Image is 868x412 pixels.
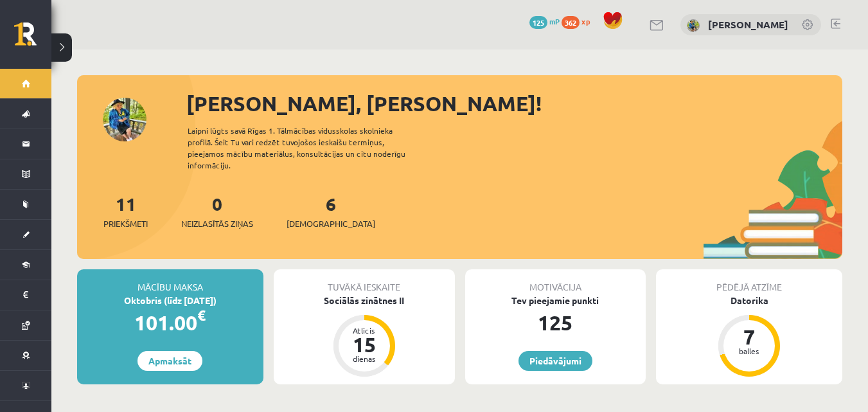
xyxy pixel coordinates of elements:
span: Priekšmeti [103,217,148,230]
a: Rīgas 1. Tālmācības vidusskola [14,22,51,55]
div: 125 [465,307,646,338]
div: Pēdējā atzīme [656,269,842,294]
div: Laipni lūgts savā Rīgas 1. Tālmācības vidusskolas skolnieka profilā. Šeit Tu vari redzēt tuvojošo... [188,125,428,171]
div: Motivācija [465,269,646,294]
div: balles [730,347,768,355]
a: Sociālās zinātnes II Atlicis 15 dienas [274,294,455,379]
div: [PERSON_NAME], [PERSON_NAME]! [186,88,842,119]
div: 101.00 [77,307,263,338]
span: 362 [562,16,580,29]
div: Atlicis [345,327,384,334]
div: Datorika [656,294,842,307]
div: Oktobris (līdz [DATE]) [77,294,263,307]
a: Apmaksāt [137,351,202,371]
span: mP [549,16,560,26]
img: Viktorija Dolmatova [687,19,700,32]
div: Tuvākā ieskaite [274,269,455,294]
a: Datorika 7 balles [656,294,842,379]
div: Tev pieejamie punkti [465,294,646,307]
a: 362 xp [562,16,596,26]
a: 6[DEMOGRAPHIC_DATA] [287,192,375,230]
span: € [197,306,206,325]
div: 15 [345,334,384,355]
a: 125 mP [529,16,560,26]
span: xp [581,16,590,26]
a: 11Priekšmeti [103,192,148,230]
a: Piedāvājumi [518,351,592,371]
span: Neizlasītās ziņas [181,217,253,230]
div: Sociālās zinātnes II [274,294,455,307]
a: 0Neizlasītās ziņas [181,192,253,230]
span: 125 [529,16,547,29]
div: Mācību maksa [77,269,263,294]
div: 7 [730,327,768,347]
a: [PERSON_NAME] [708,18,788,31]
span: [DEMOGRAPHIC_DATA] [287,217,375,230]
div: dienas [345,355,384,363]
